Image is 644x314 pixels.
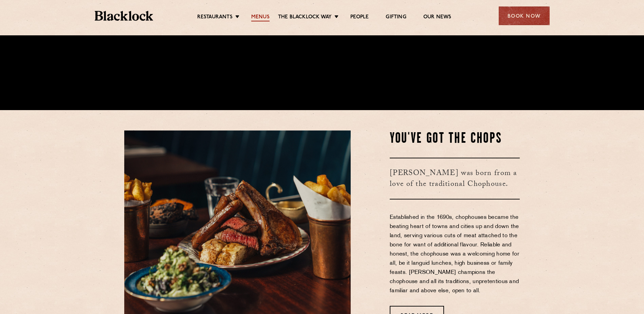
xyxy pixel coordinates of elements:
[350,14,369,21] a: People
[499,6,550,25] div: Book Now
[390,158,520,199] h3: [PERSON_NAME] was born from a love of the traditional Chophouse.
[423,14,452,21] a: Our News
[278,14,332,21] a: The Blacklock Way
[386,14,406,21] a: Gifting
[251,14,270,21] a: Menus
[95,11,153,21] img: BL_Textured_Logo-footer-cropped.svg
[197,14,233,21] a: Restaurants
[390,213,520,296] p: Established in the 1690s, chophouses became the beating heart of towns and cities up and down the...
[390,130,520,147] h2: You've Got The Chops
